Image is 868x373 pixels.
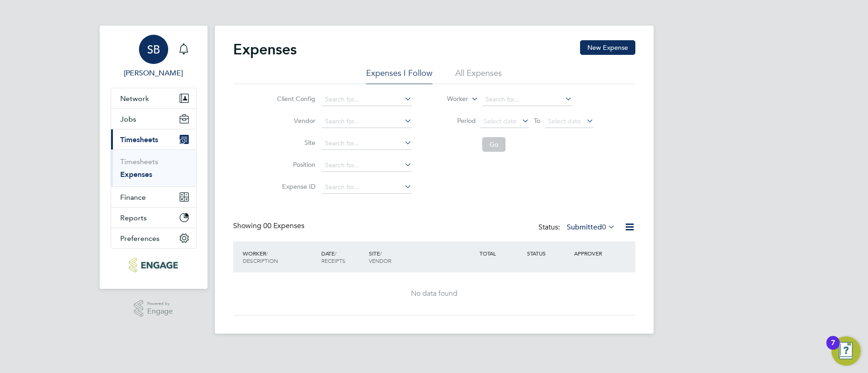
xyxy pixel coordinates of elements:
button: Network [111,88,196,108]
nav: Main navigation [100,26,208,289]
input: Search for... [322,93,412,106]
span: Finance [120,193,146,202]
div: Status: [538,221,617,234]
span: Engage [147,308,173,315]
span: Network [120,94,149,103]
img: spring-logo-retina.png [129,258,178,272]
label: Period [435,117,476,125]
div: Timesheets [111,149,196,186]
input: Search for... [322,137,412,150]
button: Open Resource Center, 7 new notifications [831,336,861,366]
span: Sarah Barratt [111,68,197,79]
span: Powered by [147,300,173,308]
div: SITE [367,245,477,269]
a: Powered byEngage [134,300,173,317]
button: Go [482,137,506,152]
div: Showing [233,221,306,231]
span: 0 [602,223,606,232]
div: APPROVER [572,245,619,261]
span: VENDOR [369,257,391,264]
label: Worker [427,95,468,104]
input: Search for... [322,181,412,194]
label: Site [274,139,315,147]
span: Timesheets [120,135,158,144]
input: Search for... [322,159,412,172]
span: / [266,250,268,257]
label: Vendor [274,117,315,125]
h2: Expenses [233,40,297,59]
span: To [531,115,543,127]
input: Search for... [482,93,572,106]
button: Reports [111,208,196,228]
label: Position [274,160,315,169]
label: Client Config [274,95,315,103]
span: Select date [484,117,517,125]
span: Reports [120,213,147,222]
div: DATE [319,245,367,269]
li: All Expenses [455,68,502,84]
span: SB [147,43,160,55]
a: Go to home page [111,258,197,272]
div: No data found [242,289,626,298]
button: Preferences [111,228,196,248]
span: Jobs [120,115,136,123]
button: Timesheets [111,129,196,149]
li: Expenses I Follow [366,68,432,84]
a: SB[PERSON_NAME] [111,35,197,79]
span: Preferences [120,234,160,243]
div: WORKER [240,245,320,269]
a: Timesheets [120,157,158,166]
span: / [335,250,336,257]
div: 7 [831,343,835,355]
span: / [380,250,382,257]
div: STATUS [525,245,572,261]
input: Search for... [322,115,412,128]
span: RECEIPTS [321,257,346,264]
button: Jobs [111,109,196,129]
div: TOTAL [477,245,525,261]
span: 00 Expenses [263,221,304,230]
label: Expense ID [274,182,315,191]
button: Finance [111,187,196,207]
label: Submitted [567,223,615,232]
span: Select date [548,117,581,125]
a: Expenses [120,170,152,179]
button: New Expense [580,40,635,55]
span: DESCRIPTION [243,257,278,264]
